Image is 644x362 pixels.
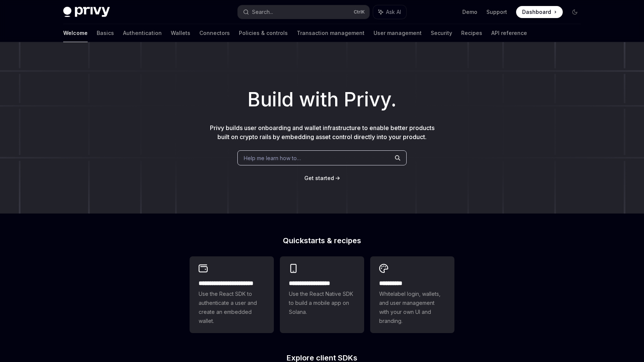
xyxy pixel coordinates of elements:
[370,256,454,333] a: **** *****Whitelabel login, wallets, and user management with your own UI and branding.
[239,24,288,42] a: Policies & controls
[461,24,482,42] a: Recipes
[431,24,452,42] a: Security
[123,24,162,42] a: Authentication
[252,8,273,17] div: Search...
[304,175,334,181] span: Get started
[238,5,369,19] button: Search...CtrlK
[379,289,445,326] span: Whitelabel login, wallets, and user management with your own UI and branding.
[63,7,110,17] img: dark logo
[304,174,334,182] a: Get started
[190,237,454,244] h2: Quickstarts & recipes
[210,124,434,141] span: Privy builds user onboarding and wallet infrastructure to enable better products built on crypto ...
[289,289,355,317] span: Use the React Native SDK to build a mobile app on Solana.
[516,6,563,18] a: Dashboard
[522,8,551,16] span: Dashboard
[63,24,88,42] a: Welcome
[462,8,477,16] a: Demo
[280,256,364,333] a: **** **** **** ***Use the React Native SDK to build a mobile app on Solana.
[386,8,401,16] span: Ask AI
[374,24,422,42] a: User management
[486,8,507,16] a: Support
[97,24,114,42] a: Basics
[171,24,190,42] a: Wallets
[244,154,301,162] span: Help me learn how to…
[373,5,406,19] button: Ask AI
[491,24,527,42] a: API reference
[354,9,365,15] span: Ctrl K
[199,24,230,42] a: Connectors
[569,6,581,18] button: Toggle dark mode
[190,354,454,362] h2: Explore client SDKs
[12,85,632,114] h1: Build with Privy.
[297,24,365,42] a: Transaction management
[199,289,265,326] span: Use the React SDK to authenticate a user and create an embedded wallet.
